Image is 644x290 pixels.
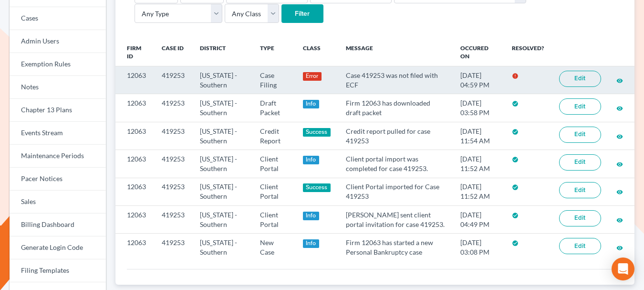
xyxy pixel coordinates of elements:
[10,122,106,145] a: Events Stream
[559,98,601,115] a: Edit
[115,206,155,234] td: 12063
[612,258,634,280] div: Open Intercom Messenger
[616,161,623,168] i: visibility
[303,183,331,192] div: Success
[616,243,623,251] a: visibility
[512,100,519,107] i: check_circle
[115,122,155,150] td: 12063
[115,178,155,205] td: 12063
[115,94,155,122] td: 12063
[453,150,504,178] td: [DATE] 11:52 AM
[10,99,106,122] a: Chapter 13 Plans
[616,187,623,195] a: visibility
[154,234,192,261] td: 419253
[10,30,106,53] a: Admin Users
[10,191,106,214] a: Sales
[616,77,623,84] i: visibility
[338,94,453,122] td: Firm 12063 has downloaded draft packet
[252,94,295,122] td: Draft Packet
[616,189,623,195] i: visibility
[281,4,323,23] input: Filter
[10,7,106,30] a: Cases
[453,122,504,150] td: [DATE] 11:54 AM
[512,73,519,79] i: error
[192,39,252,66] th: District
[512,212,519,219] i: check_circle
[252,206,295,234] td: Client Portal
[616,245,623,251] i: visibility
[453,234,504,261] td: [DATE] 03:08 PM
[115,234,155,261] td: 12063
[303,128,331,137] div: Success
[192,66,252,94] td: [US_STATE] - Southern
[192,206,252,234] td: [US_STATE] - Southern
[453,66,504,94] td: [DATE] 04:59 PM
[303,100,319,108] div: Info
[252,178,295,205] td: Client Portal
[154,206,192,234] td: 419253
[616,133,623,140] i: visibility
[192,94,252,122] td: [US_STATE] - Southern
[252,39,295,66] th: Type
[303,156,319,164] div: Info
[338,122,453,150] td: Credit report pulled for case 419253
[338,150,453,178] td: Client portal import was completed for case 419253.
[154,150,192,178] td: 419253
[616,132,623,140] a: visibility
[338,66,453,94] td: Case 419253 was not filed with ECF
[338,39,453,66] th: Message
[154,39,192,66] th: Case ID
[10,168,106,191] a: Pacer Notices
[192,122,252,150] td: [US_STATE] - Southern
[115,39,155,66] th: Firm ID
[338,206,453,234] td: [PERSON_NAME] sent client portal invitation for case 419253.
[303,212,319,220] div: Info
[10,236,106,259] a: Generate Login Code
[453,94,504,122] td: [DATE] 03:58 PM
[10,76,106,99] a: Notes
[616,104,623,112] a: visibility
[616,215,623,224] a: visibility
[453,206,504,234] td: [DATE] 04:49 PM
[616,105,623,112] i: visibility
[504,39,551,66] th: Resolved?
[512,184,519,191] i: check_circle
[115,150,155,178] td: 12063
[559,154,601,171] a: Edit
[252,234,295,261] td: New Case
[512,240,519,247] i: check_circle
[559,210,601,226] a: Edit
[154,66,192,94] td: 419253
[303,239,319,248] div: Info
[559,127,601,143] a: Edit
[616,217,623,224] i: visibility
[559,71,601,87] a: Edit
[559,238,601,254] a: Edit
[616,76,623,84] a: visibility
[115,66,155,94] td: 12063
[338,234,453,261] td: Firm 12063 has started a new Personal Bankruptcy case
[252,150,295,178] td: Client Portal
[453,178,504,205] td: [DATE] 11:52 AM
[295,39,338,66] th: Class
[192,150,252,178] td: [US_STATE] - Southern
[154,178,192,205] td: 419253
[252,122,295,150] td: Credit Report
[559,182,601,198] a: Edit
[616,160,623,168] a: visibility
[10,214,106,236] a: Billing Dashboard
[10,259,106,282] a: Filing Templates
[512,129,519,135] i: check_circle
[338,178,453,205] td: Client Portal imported for Case 419253
[192,234,252,261] td: [US_STATE] - Southern
[10,145,106,168] a: Maintenance Periods
[154,122,192,150] td: 419253
[453,39,504,66] th: Occured On
[303,72,322,81] div: Error
[10,53,106,76] a: Exemption Rules
[192,178,252,205] td: [US_STATE] - Southern
[154,94,192,122] td: 419253
[252,66,295,94] td: Case Filing
[512,156,519,163] i: check_circle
